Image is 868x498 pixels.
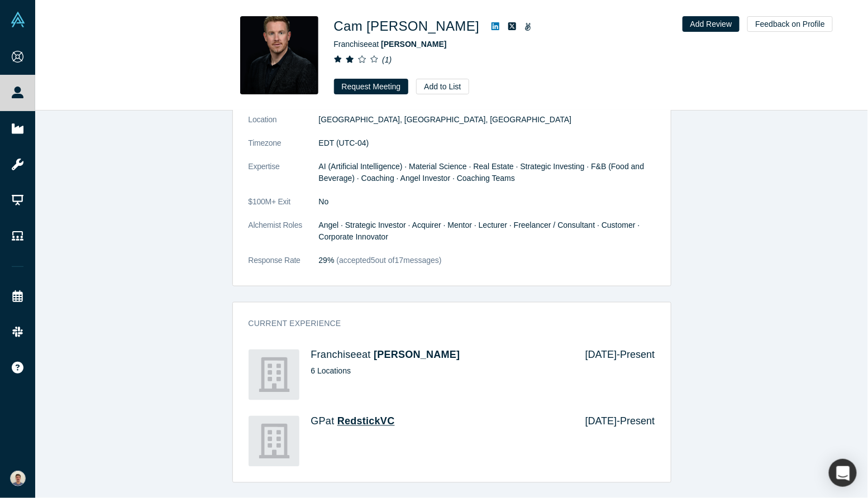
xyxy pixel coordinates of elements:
img: Alchemist Vault Logo [10,12,26,27]
img: Cam Crowder's Profile Image [240,16,318,94]
button: Request Meeting [334,79,409,94]
img: Tim Hortons's Logo [249,349,299,400]
a: RedstickVC [337,416,395,427]
dd: EDT (UTC-04) [319,137,655,149]
dd: Angel · Strategic Investor · Acquirer · Mentor · Lecturer · Freelancer / Consultant · Customer · ... [319,219,655,243]
a: [PERSON_NAME] [374,349,460,361]
span: (accepted 5 out of 17 messages) [335,256,442,265]
h4: Franchisee at [311,349,570,362]
img: Franco Ciaffone's Account [10,471,26,486]
button: Add Review [683,16,740,32]
span: Franchisee at [334,40,447,49]
dt: Timezone [249,137,319,161]
dt: Location [249,114,319,137]
i: ( 1 ) [382,55,392,64]
span: AI (Artificial Intelligence) · Material Science · Real Estate · Strategic Investing · F&B (Food a... [319,162,645,183]
a: [PERSON_NAME] [381,40,446,49]
div: [DATE] - Present [570,349,655,400]
dd: No [319,196,655,208]
h4: GP at [311,416,570,428]
dt: $100M+ Exit [249,196,319,219]
dt: Expertise [249,161,319,196]
img: RedstickVC's Logo [249,416,299,467]
span: 29% [319,256,335,265]
p: 6 Locations [311,366,570,377]
h1: Cam [PERSON_NAME] [334,16,480,36]
dd: [GEOGRAPHIC_DATA], [GEOGRAPHIC_DATA], [GEOGRAPHIC_DATA] [319,114,655,126]
div: [DATE] - Present [570,416,655,467]
button: Add to List [416,79,469,94]
dt: Alchemist Roles [249,219,319,255]
h3: Current Experience [249,318,640,330]
dt: Response Rate [249,255,319,278]
button: Feedback on Profile [747,16,833,32]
